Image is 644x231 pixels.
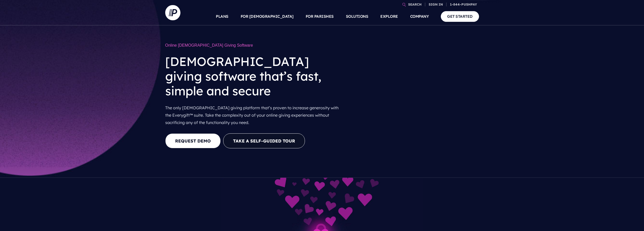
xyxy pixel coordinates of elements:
[441,11,479,22] a: GET STARTED
[165,41,345,50] h1: Online [DEMOGRAPHIC_DATA] Giving Software
[216,8,228,25] a: PLANS
[306,8,334,25] a: FOR PARISHES
[221,179,423,184] picture: everygift-impact
[165,50,345,102] h2: [DEMOGRAPHIC_DATA] giving software that’s fast, simple and secure
[165,102,345,128] p: The only [DEMOGRAPHIC_DATA] giving platform that’s proven to increase generosity with the Everygi...
[346,8,368,25] a: SOLUTIONS
[410,8,429,25] a: COMPANY
[165,133,221,148] a: REQUEST DEMO
[380,8,398,25] a: EXPLORE
[223,133,305,148] button: Take a Self-guided Tour
[241,8,294,25] a: FOR [DEMOGRAPHIC_DATA]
